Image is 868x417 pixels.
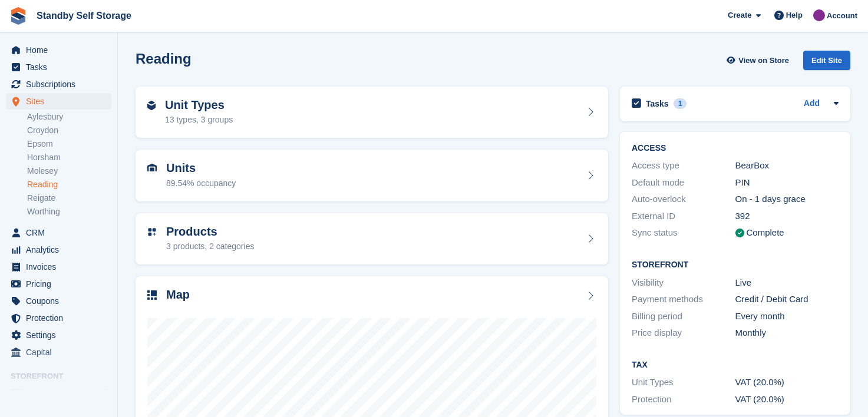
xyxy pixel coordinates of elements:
[9,7,27,25] img: stora-icon-8386f47178a22dfd0bd8f6a31ec36ba5ce8667c1dd55bd0f319d3a0aa187defe.svg
[735,176,839,190] div: PIN
[26,327,97,343] span: Settings
[165,98,233,112] h2: Unit Types
[632,193,735,206] div: Auto-overlock
[827,10,857,22] span: Account
[632,293,735,306] div: Payment methods
[27,125,111,136] a: Croydon
[735,376,839,389] div: VAT (20.0%)
[147,290,157,300] img: map-icn-33ee37083ee616e46c38cad1a60f524a97daa1e2b2c8c0bc3eb3415660979fc1.svg
[6,310,111,326] a: menu
[147,101,156,110] img: unit-type-icn-2b2737a686de81e16bb02015468b77c625bbabd49415b5ef34ead5e3b44a266d.svg
[725,51,794,70] a: View on Store
[26,93,97,110] span: Sites
[26,344,97,360] span: Capital
[166,225,254,239] h2: Products
[6,276,111,292] a: menu
[27,166,111,177] a: Molesey
[166,288,190,302] h2: Map
[803,51,850,70] div: Edit Site
[27,179,111,190] a: Reading
[632,159,735,173] div: Access type
[26,310,97,326] span: Protection
[632,210,735,223] div: External ID
[632,360,839,370] h2: Tax
[632,260,839,270] h2: Storefront
[27,152,111,163] a: Horsham
[26,76,97,92] span: Subscriptions
[813,9,825,21] img: Sue Ford
[747,226,784,240] div: Complete
[165,114,233,126] div: 13 types, 3 groups
[136,51,192,67] h2: Reading
[166,161,236,175] h2: Units
[27,111,111,123] a: Aylesbury
[632,144,839,153] h2: ACCESS
[632,310,735,323] div: Billing period
[632,176,735,190] div: Default mode
[735,210,839,223] div: 392
[26,259,97,275] span: Invoices
[6,385,111,402] a: menu
[27,206,111,217] a: Worthing
[26,224,97,241] span: CRM
[735,276,839,290] div: Live
[632,393,735,406] div: Protection
[735,326,839,340] div: Monthly
[735,159,839,173] div: BearBox
[735,193,839,206] div: On - 1 days grace
[632,376,735,389] div: Unit Types
[6,293,111,309] a: menu
[26,241,97,258] span: Analytics
[26,42,97,58] span: Home
[6,327,111,343] a: menu
[136,150,608,201] a: Units 89.54% occupancy
[147,164,157,172] img: unit-icn-7be61d7bf1b0ce9d3e12c5938cc71ed9869f7b940bace4675aadf7bd6d80202e.svg
[674,98,687,109] div: 1
[6,344,111,360] a: menu
[735,393,839,406] div: VAT (20.0%)
[632,326,735,340] div: Price display
[26,385,97,402] span: Booking Portal
[803,51,850,75] a: Edit Site
[27,138,111,150] a: Epsom
[26,59,97,75] span: Tasks
[97,386,111,401] a: Preview store
[32,6,136,25] a: Standby Self Storage
[632,226,735,240] div: Sync status
[735,293,839,306] div: Credit / Debit Card
[166,240,254,253] div: 3 products, 2 categories
[6,259,111,275] a: menu
[735,310,839,323] div: Every month
[6,76,111,92] a: menu
[6,42,111,58] a: menu
[6,59,111,75] a: menu
[728,9,751,21] span: Create
[738,55,789,67] span: View on Store
[804,97,820,111] a: Add
[6,93,111,110] a: menu
[632,276,735,290] div: Visibility
[786,9,803,21] span: Help
[11,370,117,382] span: Storefront
[147,227,157,237] img: custom-product-icn-752c56ca05d30b4aa98f6f15887a0e09747e85b44ffffa43cff429088544963d.svg
[6,224,111,241] a: menu
[26,293,97,309] span: Coupons
[136,87,608,138] a: Unit Types 13 types, 3 groups
[26,276,97,292] span: Pricing
[6,241,111,258] a: menu
[646,98,669,109] h2: Tasks
[166,177,236,190] div: 89.54% occupancy
[27,193,111,204] a: Reigate
[136,213,608,265] a: Products 3 products, 2 categories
